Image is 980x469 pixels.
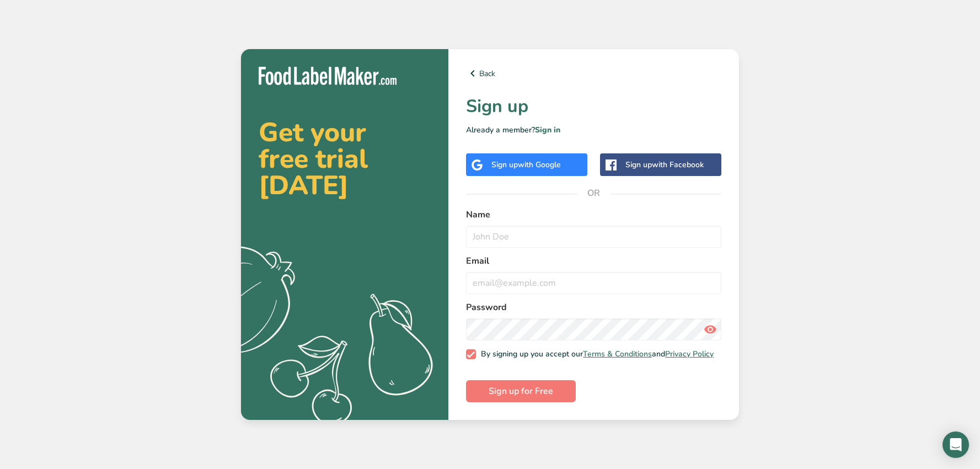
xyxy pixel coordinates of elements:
a: Privacy Policy [665,349,714,359]
a: Back [466,67,721,80]
img: Food Label Maker [259,67,397,85]
input: John Doe [466,226,721,248]
a: Terms & Conditions [583,349,652,359]
label: Email [466,254,721,268]
span: By signing up you accept our and [476,349,714,359]
span: with Google [518,159,561,170]
div: Sign up [491,159,561,170]
input: email@example.com [466,272,721,294]
h2: Get your free trial [DATE] [259,119,431,199]
p: Already a member? [466,124,721,136]
label: Password [466,301,721,314]
span: Sign up for Free [489,385,553,398]
label: Name [466,208,721,221]
div: Sign up [625,159,704,170]
span: OR [577,177,611,210]
a: Sign in [535,125,560,135]
h1: Sign up [466,93,721,120]
button: Sign up for Free [466,380,576,402]
span: with Facebook [652,159,704,170]
div: Open Intercom Messenger [942,431,969,458]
